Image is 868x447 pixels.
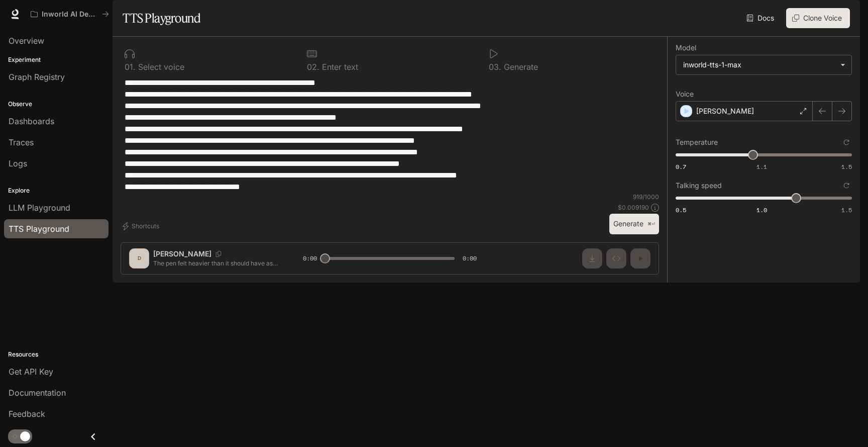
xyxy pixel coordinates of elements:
[121,218,163,234] button: Shortcuts
[676,162,686,171] span: 0.7
[42,10,98,19] p: Inworld AI Demos
[683,60,835,70] div: inworld-tts-1-max
[489,63,501,71] p: 0 3 .
[123,8,200,28] h1: TTS Playground
[676,55,851,74] div: inworld-tts-1-max
[125,63,136,71] p: 0 1 .
[26,4,114,24] button: All workspaces
[841,137,852,148] button: Reset to default
[696,106,754,116] p: [PERSON_NAME]
[744,8,778,28] a: Docs
[647,221,655,227] p: ⌘⏎
[841,162,852,171] span: 1.5
[307,63,319,71] p: 0 2 .
[136,63,184,71] p: Select voice
[756,162,767,171] span: 1.1
[676,139,718,146] p: Temperature
[756,206,767,214] span: 1.0
[676,206,686,214] span: 0.5
[609,214,659,234] button: Generate⌘⏎
[501,63,538,71] p: Generate
[676,182,722,189] p: Talking speed
[676,91,694,98] p: Voice
[841,180,852,191] button: Reset to default
[786,8,850,28] button: Clone Voice
[319,63,358,71] p: Enter text
[676,44,696,51] p: Model
[841,206,852,214] span: 1.5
